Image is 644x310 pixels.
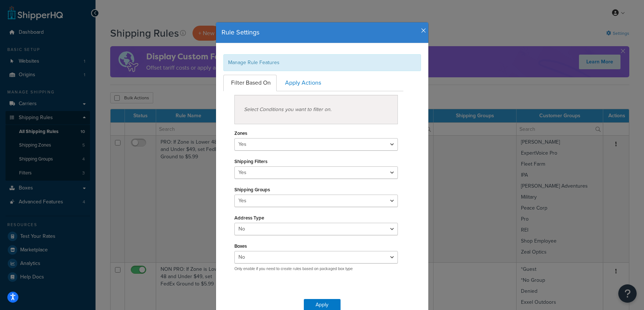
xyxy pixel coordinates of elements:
[234,130,247,136] label: Zones
[234,95,398,124] div: Select Conditions you want to filter on.
[223,75,277,91] a: Filter Based On
[234,243,247,249] label: Boxes
[222,28,423,37] h4: Rule Settings
[234,266,398,272] p: Only enable if you need to create rules based on packaged box type
[277,75,327,91] a: Apply Actions
[234,159,267,164] label: Shipping Filters
[223,54,421,71] div: Manage Rule Features
[234,187,270,192] label: Shipping Groups
[234,215,264,221] label: Address Type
